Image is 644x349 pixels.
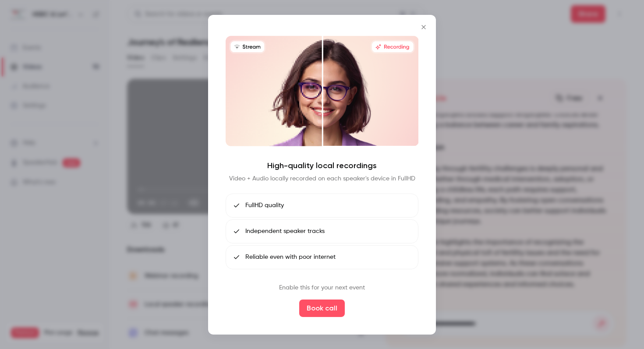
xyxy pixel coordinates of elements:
p: Enable this for your next event [279,283,365,293]
button: Close [415,18,432,35]
button: Book call [299,300,345,317]
h4: High-quality local recordings [267,160,377,171]
p: Video + Audio locally recorded on each speaker's device in FullHD [229,174,415,183]
span: Reliable even with poor internet [245,253,336,262]
span: FullHD quality [245,201,284,210]
span: Independent speaker tracks [245,227,325,236]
